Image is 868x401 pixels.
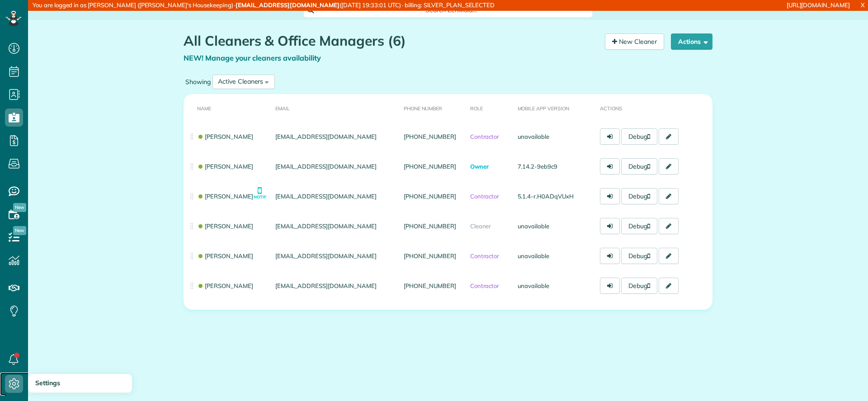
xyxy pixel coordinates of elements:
[272,181,400,211] td: [EMAIL_ADDRESS][DOMAIN_NAME]
[514,181,597,211] td: 5.1.4-r.H0ADqVUxH
[621,128,657,145] a: Debug
[514,271,597,301] td: unavailable
[404,193,456,200] a: [PHONE_NUMBER]
[404,163,456,170] a: [PHONE_NUMBER]
[197,193,253,200] a: [PERSON_NAME]
[404,282,456,289] a: [PHONE_NUMBER]
[197,222,253,230] a: [PERSON_NAME]
[621,218,657,234] a: Debug
[13,203,26,212] span: New
[404,133,456,140] a: [PHONE_NUMBER]
[272,241,400,271] td: [EMAIL_ADDRESS][DOMAIN_NAME]
[621,158,657,175] a: Debug
[621,248,657,264] a: Debug
[467,94,514,122] th: Role
[197,133,253,140] a: [PERSON_NAME]
[272,271,400,301] td: [EMAIL_ADDRESS][DOMAIN_NAME]
[184,53,321,62] a: NEW! Manage your cleaners availability
[28,374,132,393] a: Settings
[787,1,850,9] a: [URL][DOMAIN_NAME]
[470,222,491,230] span: Cleaner
[621,188,657,204] a: Debug
[671,33,712,50] button: Actions
[470,193,500,200] span: Contractor
[470,252,500,259] span: Contractor
[184,94,272,122] th: Name
[13,226,26,235] span: New
[272,211,400,241] td: [EMAIL_ADDRESS][DOMAIN_NAME]
[514,241,597,271] td: unavailable
[605,33,664,50] a: New Cleaner
[514,94,597,122] th: Mobile App Version
[272,122,400,151] td: [EMAIL_ADDRESS][DOMAIN_NAME]
[514,151,597,181] td: 7.14.2-9eb9c9
[35,379,60,387] span: Settings
[470,133,500,140] span: Contractor
[470,163,489,170] span: Owner
[400,94,467,122] th: Phone number
[272,94,400,122] th: Email
[197,163,253,170] a: [PERSON_NAME]
[184,77,212,86] label: Showing
[470,282,500,289] span: Contractor
[197,252,253,259] a: [PERSON_NAME]
[596,94,712,122] th: Actions
[514,211,597,241] td: unavailable
[197,282,253,289] a: [PERSON_NAME]
[218,77,263,86] div: Active Cleaners
[404,222,456,230] a: [PHONE_NUMBER]
[254,195,266,199] small: NOTIF
[621,278,657,294] a: Debug
[514,122,597,151] td: unavailable
[404,252,456,259] a: [PHONE_NUMBER]
[184,33,598,48] h1: All Cleaners & Office Managers (6)
[272,151,400,181] td: [EMAIL_ADDRESS][DOMAIN_NAME]
[236,1,340,9] strong: [EMAIL_ADDRESS][DOMAIN_NAME]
